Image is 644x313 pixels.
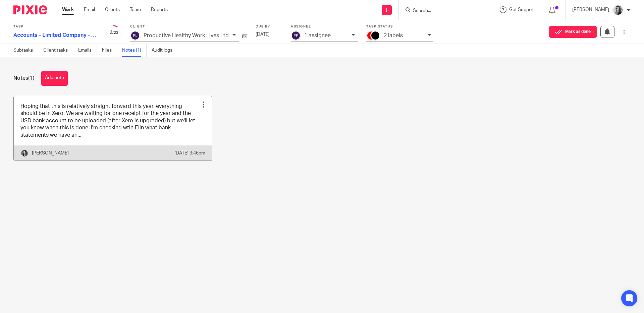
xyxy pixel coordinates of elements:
[13,75,35,82] h1: Notes
[152,44,177,57] a: Audit logs
[412,8,473,14] input: Search
[112,31,118,35] small: /23
[130,30,140,41] img: svg%3E
[151,6,168,13] a: Reports
[130,24,247,29] label: Client
[78,44,97,57] a: Emails
[13,44,38,57] a: Subtasks
[105,6,120,13] a: Clients
[122,44,147,57] a: Notes (1)
[130,6,141,13] a: Team
[572,6,609,13] p: [PERSON_NAME]
[304,33,331,39] p: 1 assignee
[366,24,433,29] label: Task status
[509,7,535,12] span: Get Support
[28,75,35,81] span: (1)
[256,24,282,29] label: Due by
[256,32,270,37] span: [DATE]
[384,33,403,39] p: 2 labels
[62,6,74,13] a: Work
[41,71,68,86] button: Add note
[102,44,117,57] a: Files
[291,30,301,41] img: svg%3E
[43,44,73,57] a: Client tasks
[106,28,122,36] div: 2
[144,33,229,39] p: Productive Healthy Work Lives Ltd
[612,5,623,15] img: IMG-0056.JPG
[20,149,29,157] img: brodie%203%20small.jpg
[32,150,69,156] p: [PERSON_NAME]
[291,24,358,29] label: Assignee
[84,6,95,13] a: Email
[565,29,591,34] span: Mark as done
[174,150,205,156] p: [DATE] 3:46pm
[13,5,47,14] img: Pixie
[549,26,597,38] button: Mark as done
[13,24,97,29] label: Task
